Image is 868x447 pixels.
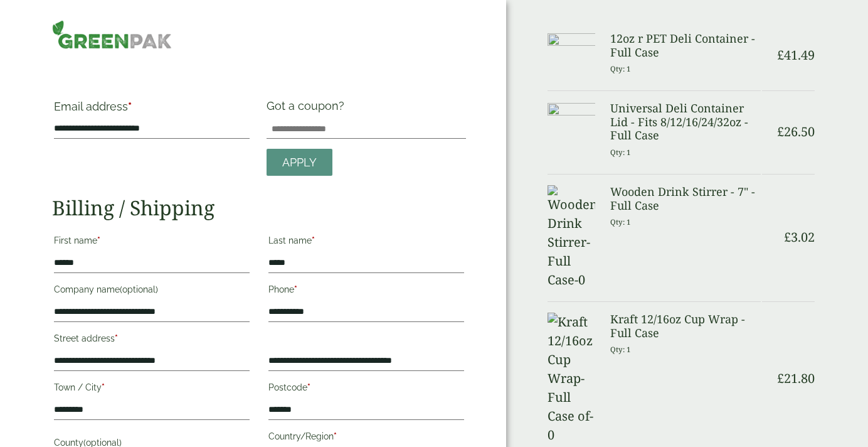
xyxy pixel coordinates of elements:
abbr: required [334,431,337,441]
label: Last name [268,232,464,253]
abbr: required [312,235,315,245]
img: GreenPak Supplies [52,20,172,49]
label: Street address [54,330,250,351]
label: Phone [268,281,464,302]
abbr: required [115,333,118,343]
label: Email address [54,101,250,119]
abbr: required [128,100,132,113]
span: (optional) [120,284,158,294]
label: Company name [54,281,250,302]
label: Postcode [268,379,464,400]
abbr: required [307,382,310,392]
h2: Billing / Shipping [52,196,466,220]
a: Apply [267,149,332,176]
label: Town / City [54,379,250,400]
label: Got a coupon? [267,99,349,119]
span: Apply [282,156,317,170]
abbr: required [97,235,100,245]
abbr: required [294,284,297,294]
abbr: required [102,382,105,392]
label: First name [54,232,250,253]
